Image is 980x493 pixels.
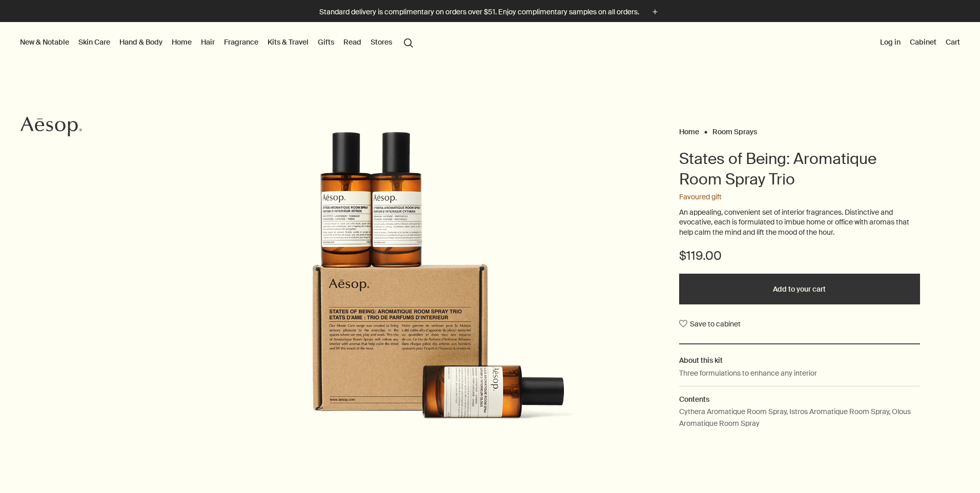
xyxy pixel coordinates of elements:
a: Home [679,127,699,132]
a: Home [170,35,194,49]
a: Room Sprays [712,127,757,132]
a: Read [341,35,363,49]
h2: Contents [679,394,920,405]
a: Cabinet [908,35,938,49]
a: Hair [199,35,217,49]
button: Standard delivery is complimentary on orders over $51. Enjoy complimentary samples on all orders. [319,6,661,18]
nav: primary [18,22,418,63]
a: Fragrance [222,35,260,49]
p: Standard delivery is complimentary on orders over $51. Enjoy complimentary samples on all orders. [319,7,639,17]
h1: States of Being: Aromatique Room Spray Trio [679,149,920,190]
a: Skin Care [76,35,112,49]
button: Cart [944,35,962,49]
a: Gifts [316,35,336,49]
img: Aromatique Room Spray Trio [142,131,593,434]
button: Log in [878,35,903,49]
nav: supplementary [878,22,962,63]
button: Stores [369,35,394,49]
h2: About this kit [679,355,920,366]
span: $119.00 [679,248,722,264]
svg: Aesop [21,116,82,137]
a: Aesop [18,114,85,142]
button: Save to cabinet [679,315,741,333]
a: Kits & Travel [266,35,311,49]
p: Cythera Aromatique Room Spray, Istros Aromatique Room Spray, Olous Aromatique Room Spray [679,406,920,429]
a: Hand & Body [117,35,165,49]
button: New & Notable [18,35,71,49]
button: Open search [399,32,418,52]
button: Add to your cart - $119.00 [679,274,920,304]
p: Three formulations to enhance any interior [679,367,817,379]
p: An appealing, convenient set of interior fragrances. Distinctive and evocative, each is formulate... [679,208,920,238]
